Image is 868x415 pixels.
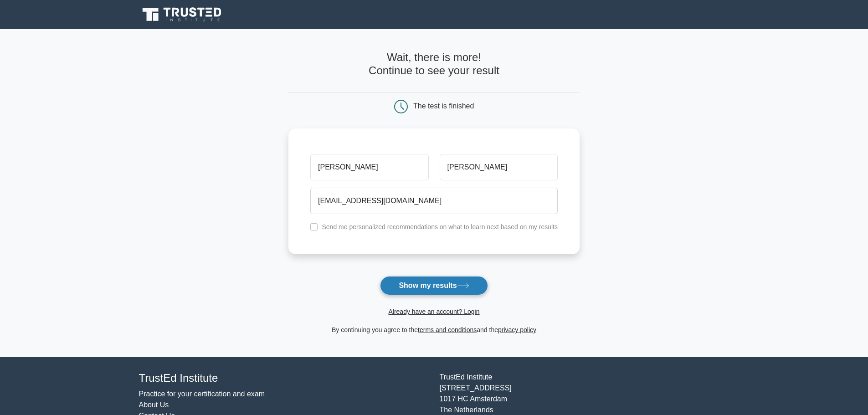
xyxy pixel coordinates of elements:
[418,326,477,333] a: terms and conditions
[310,188,558,214] input: Email
[139,372,429,385] h4: TrustEd Institute
[283,324,585,335] div: By continuing you agree to the and the
[288,51,580,77] h4: Wait, there is more! Continue to see your result
[310,154,428,180] input: First name
[413,102,474,110] div: The test is finished
[440,154,558,180] input: Last name
[139,390,265,398] a: Practice for your certification and exam
[380,276,488,295] button: Show my results
[139,401,169,409] a: About Us
[322,223,558,231] label: Send me personalized recommendations on what to learn next based on my results
[498,326,536,333] a: privacy policy
[388,308,479,315] a: Already have an account? Login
